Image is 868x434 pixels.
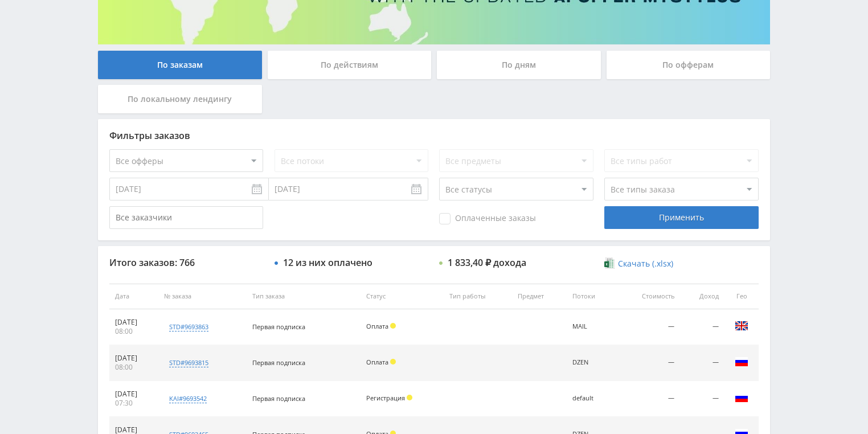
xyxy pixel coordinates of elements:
[115,390,153,399] div: [DATE]
[169,394,207,403] div: kai#9693542
[680,381,724,417] td: —
[618,259,673,268] span: Скачать (.xlsx)
[735,355,748,369] img: rus.png
[109,257,263,268] div: Итого заказов: 766
[252,394,305,403] span: Первая подписка
[616,284,680,309] th: Стоимость
[616,381,680,417] td: —
[98,85,262,113] div: По локальному лендингу
[366,322,388,330] span: Оплата
[268,51,432,79] div: По действиям
[680,284,724,309] th: Доход
[109,130,759,141] div: Фильтры заказов
[607,51,771,79] div: По офферам
[252,322,305,331] span: Первая подписка
[680,309,724,345] td: —
[247,284,361,309] th: Тип заказа
[444,284,512,309] th: Тип работы
[437,51,601,79] div: По дням
[735,391,748,404] img: rus.png
[390,323,396,329] span: Холд
[572,395,611,402] div: default
[572,359,611,366] div: DZEN
[439,213,536,224] span: Оплаченные заказы
[735,319,748,333] img: gbr.png
[252,358,305,367] span: Первая подписка
[98,51,262,79] div: По заказам
[572,323,611,330] div: MAIL
[724,284,759,309] th: Гео
[169,322,208,331] div: std#9693863
[680,345,724,381] td: —
[115,327,153,336] div: 08:00
[604,206,758,229] div: Применить
[109,206,263,229] input: Все заказчики
[448,257,526,268] div: 1 833,40 ₽ дохода
[616,345,680,381] td: —
[366,394,405,402] span: Регистрация
[115,354,153,363] div: [DATE]
[115,399,153,408] div: 07:30
[604,258,673,269] a: Скачать (.xlsx)
[567,284,616,309] th: Потоки
[158,284,247,309] th: № заказа
[616,309,680,345] td: —
[390,359,396,365] span: Холд
[512,284,567,309] th: Предмет
[169,358,208,367] div: std#9693815
[109,284,158,309] th: Дата
[604,257,614,269] img: xlsx
[115,318,153,327] div: [DATE]
[407,395,412,400] span: Холд
[361,284,444,309] th: Статус
[283,257,372,268] div: 12 из них оплачено
[366,358,388,366] span: Оплата
[115,363,153,372] div: 08:00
